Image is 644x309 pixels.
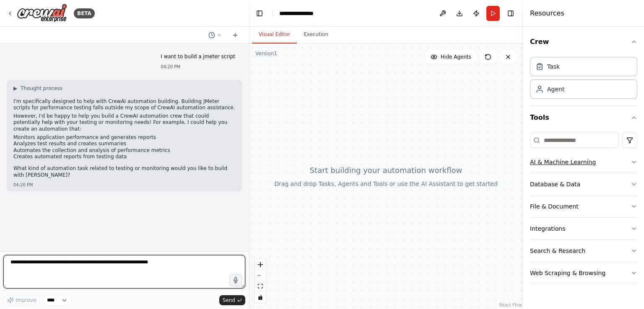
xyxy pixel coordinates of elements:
[229,30,242,40] button: Start a new chat
[223,297,235,304] span: Send
[13,113,235,133] p: However, I'd be happy to help you build a CrewAI automation crew that could potentially help with...
[254,8,265,19] button: Hide left sidebar
[530,202,579,211] div: File & Document
[530,240,637,262] button: Search & Research
[252,26,297,44] button: Visual Editor
[530,196,637,217] button: File & Document
[255,259,266,270] button: zoom in
[547,62,560,71] div: Task
[17,4,67,23] img: Logo
[530,218,637,239] button: Integrations
[16,297,36,304] span: Improve
[297,26,335,44] button: Execution
[13,141,235,147] li: Analyzes test results and creates summaries
[3,295,40,306] button: Improve
[13,85,62,92] button: ▶Thought process
[530,158,596,166] div: AI & Machine Learning
[13,154,235,160] li: Creates automated reports from testing data
[505,8,517,19] button: Hide right sidebar
[530,269,605,277] div: Web Scraping & Browsing
[530,224,565,233] div: Integrations
[499,303,522,307] a: React Flow attribution
[530,30,637,54] button: Crew
[530,262,637,284] button: Web Scraping & Browsing
[426,50,476,64] button: Hide Agents
[530,106,637,129] button: Tools
[530,247,585,255] div: Search & Research
[13,147,235,154] li: Automates the collection and analysis of performance metrics
[229,274,242,286] button: Click to speak your automation idea
[441,54,471,60] span: Hide Agents
[161,64,235,70] div: 04:20 PM
[530,129,637,291] div: Tools
[21,85,62,92] span: Thought process
[255,281,266,292] button: fit view
[255,270,266,281] button: zoom out
[530,8,564,18] h4: Resources
[255,292,266,303] button: toggle interactivity
[530,54,637,106] div: Crew
[161,54,235,60] p: I want to build a jmeter script
[205,30,225,40] button: Switch to previous chat
[13,98,235,111] p: I'm specifically designed to help with CrewAI automation building. Building JMeter scripts for pe...
[13,85,17,92] span: ▶
[255,259,266,303] div: React Flow controls
[13,134,235,141] li: Monitors application performance and generates reports
[13,165,235,178] p: What kind of automation task related to testing or monitoring would you like to build with [PERSO...
[530,151,637,173] button: AI & Machine Learning
[74,8,95,18] div: BETA
[13,182,235,188] div: 04:20 PM
[530,180,580,188] div: Database & Data
[219,295,245,305] button: Send
[255,50,277,57] div: Version 1
[530,173,637,195] button: Database & Data
[279,9,321,18] nav: breadcrumb
[547,85,564,93] div: Agent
